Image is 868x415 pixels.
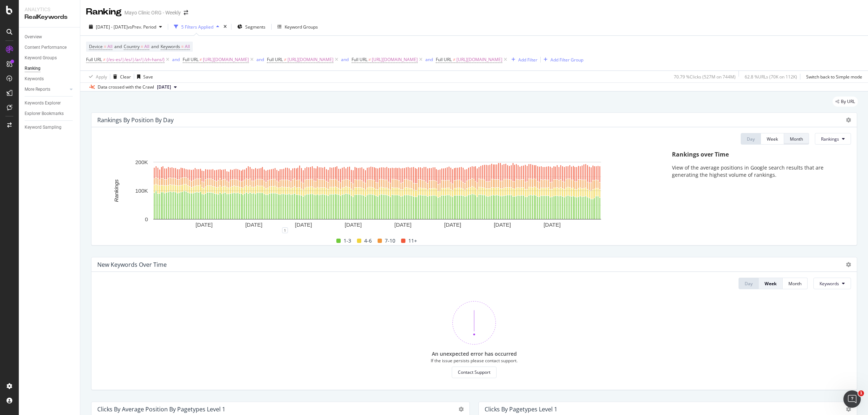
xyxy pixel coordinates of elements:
button: and [256,56,264,63]
span: 2025 Sep. 3rd [157,84,171,90]
a: Keywords [25,75,75,83]
div: Month [790,136,803,142]
span: ≠ [369,56,371,63]
button: Save [134,71,153,82]
button: Switch back to Simple mode [803,71,862,82]
text: [DATE] [394,222,411,228]
span: Full URL [436,56,452,63]
span: ≠ [103,56,106,63]
div: A chart. [97,158,657,230]
div: RealKeywords [25,13,74,21]
span: = [104,43,106,50]
div: Keyword Sampling [25,124,61,131]
span: = [181,43,184,50]
div: Analytics [25,6,74,13]
div: Explorer Bookmarks [25,110,64,117]
span: Full URL [86,56,102,63]
text: [DATE] [494,222,511,228]
div: Rankings over Time [672,150,844,159]
text: [DATE] [444,222,461,228]
button: [DATE] [154,83,180,91]
iframe: Intercom live chat [843,390,861,408]
div: More Reports [25,86,50,93]
button: Month [783,278,808,289]
div: Clicks by pagetypes Level 1 [485,406,557,413]
button: Apply [86,71,107,82]
div: Data crossed with the Crawl [98,84,154,90]
a: Ranking [25,65,75,72]
span: 11+ [408,236,417,245]
span: Keywords [161,43,180,50]
img: 370bne1z.png [452,301,496,345]
button: Keywords [813,278,851,289]
button: Week [761,133,784,145]
div: Add Filter Group [550,57,583,63]
span: Country [124,43,140,50]
div: Save [143,74,153,80]
span: By URL [841,99,855,104]
button: Day [739,278,759,289]
text: 100K [135,188,148,194]
button: Week [759,278,783,289]
button: Month [784,133,809,145]
button: Add Filter [509,55,537,64]
span: Full URL [183,56,199,63]
div: Keyword Groups [25,54,57,62]
button: [DATE] - [DATE]vsPrev. Period [86,21,165,33]
div: Mayo Clinic ORG - Weekly [124,9,181,16]
a: Explorer Bookmarks [25,110,75,117]
div: Day [745,281,753,287]
div: Week [765,281,776,287]
span: [URL][DOMAIN_NAME] [372,55,418,65]
div: 70.79 % Clicks ( 527M on 744M ) [674,74,736,80]
button: Rankings [815,133,851,145]
button: Keyword Groups [275,21,321,33]
a: Content Performance [25,44,75,51]
div: Keywords Explorer [25,99,61,107]
div: 62.8 % URLs ( 70K on 112K ) [745,74,797,80]
span: (/es-es/|/es/|/ar/|/zh-hans/) [107,55,165,65]
button: and [425,56,433,63]
div: and [256,56,264,63]
span: ≠ [453,56,455,63]
div: and [341,56,349,63]
span: Segments [245,24,265,30]
div: Day [747,136,755,142]
p: View of the average positions in Google search results that are generating the highest volume of ... [672,164,844,179]
span: vs Prev. Period [128,24,156,30]
button: 5 Filters Applied [171,21,222,33]
span: = [141,43,143,50]
text: [DATE] [544,222,561,228]
div: An unexpected error has occurred [432,350,517,358]
text: 200K [135,159,148,165]
div: times [222,23,228,30]
button: and [172,56,180,63]
div: and [172,56,180,63]
text: Rankings [113,179,119,202]
span: Device [89,43,103,50]
span: [DATE] - [DATE] [96,24,128,30]
div: New Keywords Over Time [97,261,167,268]
div: Contact Support [458,369,490,375]
div: Clear [120,74,131,80]
button: Segments [234,21,268,33]
div: Keywords [25,75,44,83]
span: 1 [858,390,864,396]
div: Keyword Groups [285,24,318,30]
div: If the issue persists please contact support. [431,358,518,364]
text: [DATE] [196,222,213,228]
span: Keywords [820,281,839,287]
span: [URL][DOMAIN_NAME] [456,55,502,65]
button: Add Filter Group [541,55,583,64]
button: Day [741,133,761,145]
span: All [185,42,190,52]
div: Clicks By Average Position by pagetypes Level 1 [97,406,225,413]
span: ≠ [200,56,202,63]
button: and [341,56,349,63]
span: Rankings [821,136,839,142]
div: Ranking [25,65,41,72]
a: Keywords Explorer [25,99,75,107]
text: [DATE] [295,222,312,228]
div: 5 Filters Applied [181,24,213,30]
span: All [107,42,112,52]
